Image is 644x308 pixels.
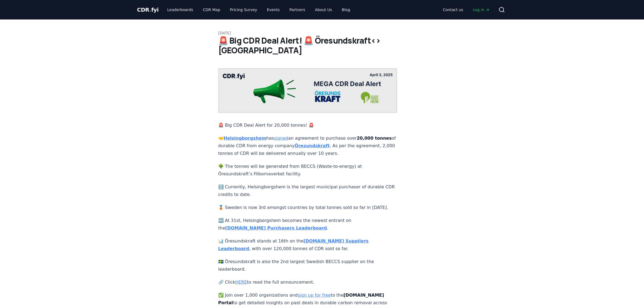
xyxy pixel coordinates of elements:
[338,5,355,15] a: Blog
[226,5,261,15] a: Pricing Survey
[137,6,159,14] a: CDR.fyi
[218,217,397,232] p: 🆕 At 31st, Helsingborgshem becomes the newest entrant on the .
[357,136,392,141] strong: 20,000 tonnes
[218,237,397,253] p: 📊 Öresundskraft stands at 16th on the , with over 120,000 tonnes of CDR sold so far.
[274,136,288,141] a: signed
[473,7,490,12] span: Log in
[137,6,159,13] span: CDR fyi
[298,293,331,298] a: sign up for free
[224,136,266,141] a: Helsingborgshem
[285,5,309,15] a: Partners
[218,163,397,178] p: 🌳 The tonnes will be generated from BECCS (Waste-to-energy) at Öresundskraft’s Filbornaverket fac...
[218,183,397,198] p: 🔝 Currently, Helsingborgshem is the largest municipal purchaser of durable CDR credits to date.
[468,5,494,15] a: Log in
[295,143,330,148] a: Öresundskraft
[163,5,197,15] a: Leaderboards
[218,122,397,129] p: 🚨 Big CDR Deal Alert for 20,000 tonnes! 🚨
[218,135,397,157] p: 🤝 has an agreement to purchase over of durable CDR from energy company . As per the agreement, 2,...
[199,5,224,15] a: CDR Map
[311,5,336,15] a: About Us
[163,5,354,15] nav: Main
[218,36,426,55] h1: 🚨 Big CDR Deal Alert! 🚨 Öresundskraft<>[GEOGRAPHIC_DATA]
[218,278,397,286] p: 🔗 Click to read the full announcement.
[149,6,151,13] span: .
[263,5,284,15] a: Events
[438,5,494,15] nav: Main
[438,5,467,15] a: Contact us
[235,280,247,285] a: HERE
[218,30,426,36] p: [DATE]
[218,68,397,113] img: blog post image
[218,204,397,211] p: 🥉 Sweden is now 3rd amongst countries by total tonnes sold so far in [DATE].
[225,225,327,231] a: [DOMAIN_NAME] Purchasers Leaderboard
[218,258,397,273] p: 🇸🇪 Öresundskraft is also the 2nd largest Swedish BECCS supplier on the leaderboard.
